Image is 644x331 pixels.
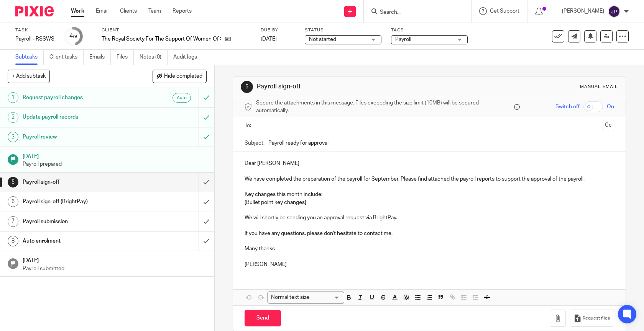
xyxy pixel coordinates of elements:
[312,293,340,302] input: Search for option
[15,27,54,33] label: Task
[245,175,614,183] p: We have completed the preparation of the payroll for September. Please find attached the payroll ...
[395,37,411,42] span: Payroll
[245,122,253,129] label: To:
[256,99,513,115] span: Secure the attachments in this message. Files exceeding the size limit (10MB) will be secured aut...
[172,93,191,103] div: Auto
[305,27,381,33] label: Status
[8,70,50,83] button: + Add subtask
[8,196,18,207] div: 6
[23,92,135,103] h1: Request payroll changes
[23,151,207,160] h1: [DATE]
[153,70,207,83] button: Hide completed
[583,315,610,321] span: Request files
[102,35,221,43] p: The Royal Society For The Support Of Women Of Scotland
[261,36,277,42] span: [DATE]
[15,35,54,43] div: Payroll - RSSWS
[173,50,203,65] a: Audit logs
[23,235,135,247] h1: Auto enrolment
[23,216,135,227] h1: Payroll submission
[562,7,604,15] p: [PERSON_NAME]
[73,34,77,39] small: /9
[117,50,134,65] a: Files
[15,6,54,16] img: Pixie
[245,191,614,198] p: Key changes this month include:
[69,32,77,41] div: 4
[71,7,84,15] a: Work
[102,27,251,33] label: Client
[23,265,207,272] p: Payroll submitted
[261,27,295,33] label: Due by
[172,7,192,15] a: Reports
[148,7,161,15] a: Team
[269,293,311,302] span: Normal text size
[603,120,614,131] button: Cc
[490,8,519,14] span: Get Support
[23,131,135,143] h1: Payroll review
[257,83,445,91] h1: Payroll sign-off
[8,92,18,103] div: 1
[245,261,614,268] p: [PERSON_NAME]
[245,160,614,167] p: Dear [PERSON_NAME]
[140,50,168,65] a: Notes (0)
[245,310,281,326] input: Send
[8,177,18,188] div: 5
[49,50,84,65] a: Client tasks
[8,132,18,142] div: 3
[8,112,18,123] div: 2
[608,5,620,18] img: svg%3E
[8,236,18,246] div: 8
[23,111,135,123] h1: Update payroll records
[245,139,264,147] label: Subject:
[245,199,614,206] p: [Bullet point key changes]
[23,176,135,188] h1: Payroll sign-off
[15,50,44,65] a: Subtasks
[89,50,111,65] a: Emails
[245,245,614,253] p: Many thanks
[23,196,135,207] h1: Payroll sign-off (BrightPay)
[23,160,207,168] p: Payroll prepared
[570,310,614,327] button: Request files
[164,73,202,80] span: Hide completed
[96,7,108,15] a: Email
[245,214,614,222] p: We will shortly be sending you an approval request via BrightPay.
[391,27,468,33] label: Tags
[555,103,580,111] span: Switch off
[120,7,137,15] a: Clients
[379,9,448,16] input: Search
[268,292,344,303] div: Search for option
[241,81,253,93] div: 5
[607,103,614,111] span: On
[8,216,18,227] div: 7
[245,230,614,237] p: If you have any questions, please don't hesitate to contact me.
[309,37,336,42] span: Not started
[580,84,618,90] div: Manual email
[23,255,207,264] h1: [DATE]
